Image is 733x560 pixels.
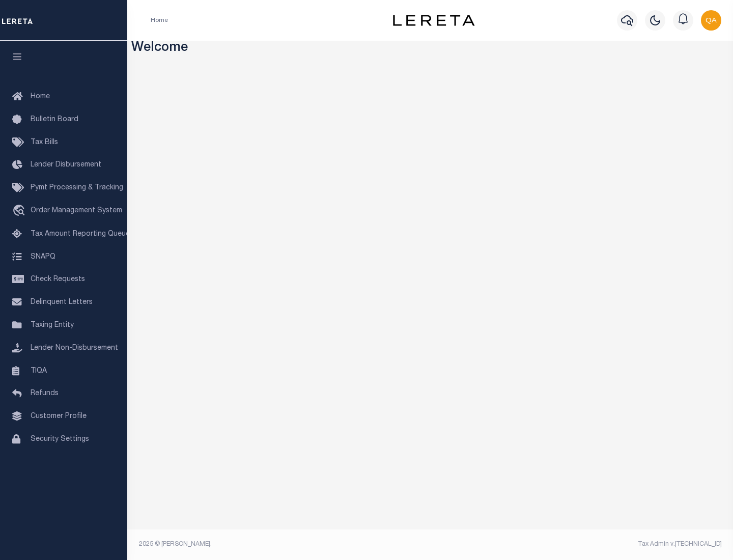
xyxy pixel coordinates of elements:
img: logo-dark.svg [393,15,474,26]
span: SNAPQ [31,253,55,260]
span: Tax Amount Reporting Queue [31,231,130,238]
span: Customer Profile [31,413,87,420]
span: TIQA [31,367,47,374]
li: Home [151,16,168,25]
div: 2025 © [PERSON_NAME]. [131,540,431,549]
span: Lender Non-Disbursement [31,345,118,352]
h3: Welcome [131,41,729,57]
img: svg+xml;base64,PHN2ZyB4bWxucz0iaHR0cDovL3d3dy53My5vcmcvMjAwMC9zdmciIHBvaW50ZXItZXZlbnRzPSJub25lIi... [701,10,721,31]
span: Lender Disbursement [31,161,101,169]
span: Check Requests [31,276,85,283]
span: Order Management System [31,207,122,214]
span: Tax Bills [31,139,58,146]
span: Delinquent Letters [31,299,93,306]
span: Pymt Processing & Tracking [31,184,123,191]
div: Tax Admin v.[TECHNICAL_ID] [438,540,722,549]
span: Refunds [31,390,59,397]
span: Home [31,93,50,100]
span: Security Settings [31,436,89,443]
span: Taxing Entity [31,322,74,329]
span: Bulletin Board [31,116,78,123]
i: travel_explore [12,205,29,218]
